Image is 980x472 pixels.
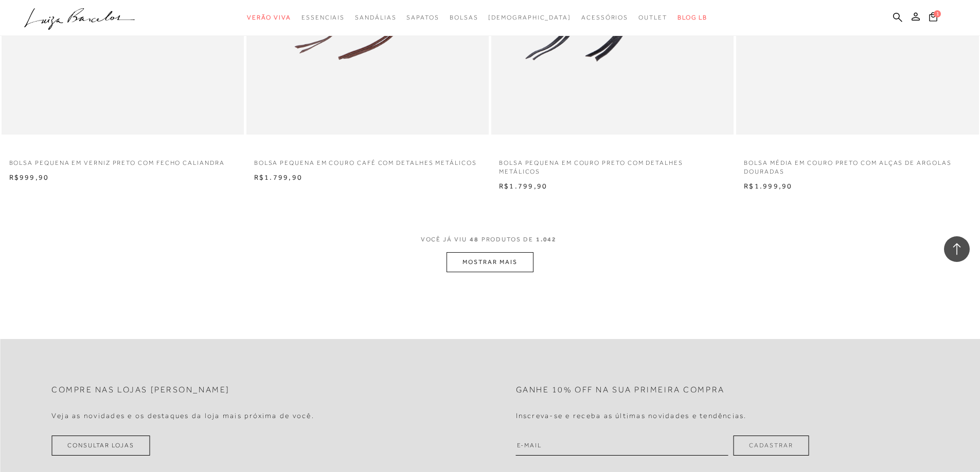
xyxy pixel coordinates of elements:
[421,236,560,243] span: VOCÊ JÁ VIU PRODUTOS DE
[447,252,533,272] button: MOSTRAR MAIS
[247,8,291,27] a: categoryNavScreenReaderText
[744,182,792,190] span: R$1.999,90
[499,182,547,190] span: R$1.799,90
[355,8,396,27] a: categoryNavScreenReaderText
[51,436,150,456] a: Consultar Lojas
[678,8,707,27] a: BLOG LB
[736,153,978,176] a: BOLSA MÉDIA EM COURO PRETO COM ALÇAS DE ARGOLAS DOURADAS
[51,385,230,395] h2: Compre nas lojas [PERSON_NAME]
[301,8,345,27] a: categoryNavScreenReaderText
[450,14,478,21] span: Bolsas
[488,8,571,27] a: noSubCategoriesText
[254,173,302,181] span: R$1.799,90
[638,8,667,27] a: categoryNavScreenReaderText
[516,411,747,420] h4: Inscreva-se e receba as últimas novidades e tendências.
[450,8,478,27] a: categoryNavScreenReaderText
[516,385,725,395] h2: Ganhe 10% off na sua primeira compra
[926,11,940,25] button: 1
[733,436,809,456] button: Cadastrar
[581,8,628,27] a: categoryNavScreenReaderText
[934,10,941,17] span: 1
[638,14,667,21] span: Outlet
[9,173,49,181] span: R$999,90
[470,236,479,243] span: 48
[406,8,439,27] a: categoryNavScreenReaderText
[406,14,439,21] span: Sapatos
[491,153,734,176] a: BOLSA PEQUENA EM COURO PRETO COM DETALHES METÁLICOS
[355,14,396,21] span: Sandálias
[678,14,707,21] span: BLOG LB
[246,153,489,167] a: BOLSA PEQUENA EM COURO CAFÉ COM DETALHES METÁLICOS
[516,436,728,456] input: E-mail
[536,236,557,243] span: 1.042
[247,14,291,21] span: Verão Viva
[301,14,345,21] span: Essenciais
[488,14,571,21] span: [DEMOGRAPHIC_DATA]
[2,153,244,167] a: BOLSA PEQUENA EM VERNIZ PRETO COM FECHO CALIANDRA
[581,14,628,21] span: Acessórios
[51,411,314,420] h4: Veja as novidades e os destaques da loja mais próxima de você.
